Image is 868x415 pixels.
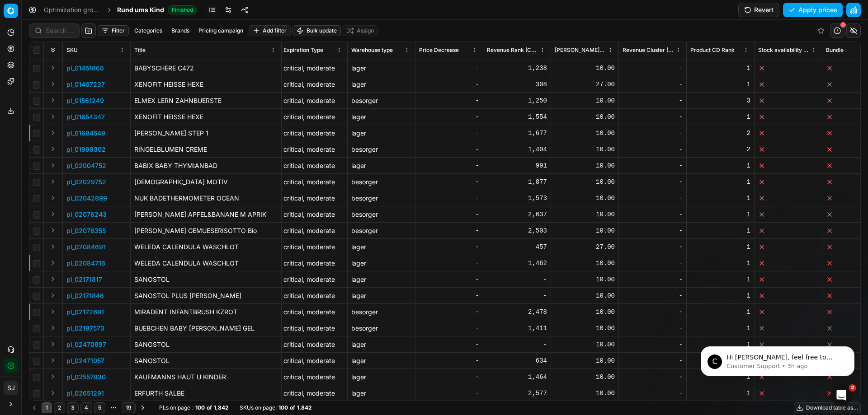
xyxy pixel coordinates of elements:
p: BABYSCHERE C472 [134,64,278,73]
div: - [419,194,479,203]
p: ERFURTH SALBE [134,389,278,398]
div: - [623,275,683,284]
div: 2,577 [487,389,547,398]
button: Expand [47,192,58,203]
div: besorger [351,324,411,333]
button: pl_02084691 [66,242,106,252]
p: KAUFMANNS HAUT U KINDER [134,373,278,382]
div: - [419,226,479,235]
div: critical, moderate [283,64,344,73]
button: SJ [4,381,18,395]
div: - [623,161,683,170]
div: 2 [690,145,750,154]
div: - [623,96,683,105]
span: Expiration Type [283,47,323,54]
button: Expand [47,79,58,89]
div: 2,503 [487,226,547,235]
button: Expand [47,355,58,366]
button: pl_02029752 [66,177,106,187]
button: Expand [47,209,58,219]
div: 1,573 [487,194,547,203]
div: - [487,291,547,300]
button: Expand [47,127,58,138]
div: critical, moderate [283,96,344,105]
button: 4 [80,402,92,413]
p: pl_02076243 [66,210,107,219]
div: critical, moderate [283,129,344,138]
div: - [419,129,479,138]
button: Expand [47,290,58,301]
button: Pricing campaign [195,25,247,36]
button: pl_01684549 [66,129,105,138]
div: 10.00 [555,112,615,121]
p: [DEMOGRAPHIC_DATA] MOTIV [134,177,278,187]
span: [PERSON_NAME], % [555,47,606,54]
div: - [419,242,479,252]
div: besorger [351,145,411,154]
div: 1,877 [487,177,547,187]
button: pl_01654347 [66,112,105,121]
button: pl_02172691 [66,308,104,317]
div: 1,554 [487,112,547,121]
button: pl_01467237 [66,80,105,89]
span: Revenue Cluster (Global) [623,47,674,54]
p: NUK BADETHERMOMETER OCEAN [134,194,278,203]
div: besorger [351,194,411,203]
p: SANOSTOL [134,275,278,284]
button: pl_01451868 [66,64,104,73]
div: 10.00 [555,194,615,203]
button: 1 [42,402,52,413]
div: critical, moderate [283,340,344,349]
div: 1 [690,80,750,89]
div: 1 [690,308,750,317]
div: - [623,308,683,317]
button: pl_02197573 [66,324,104,333]
div: 1 [690,389,750,398]
button: 19 [122,402,136,413]
strong: 100 [195,404,205,411]
div: 10.00 [555,291,615,300]
span: Rund ums KindFinished [117,5,197,14]
div: 10.00 [555,275,615,284]
p: pl_02171817 [66,275,102,284]
span: SKUs on page : [240,404,277,411]
div: 10.00 [555,210,615,219]
p: pl_01998302 [66,145,106,154]
button: Expand [47,339,58,350]
div: 1 [690,210,750,219]
button: Expand [47,322,58,333]
div: 27.00 [555,80,615,89]
button: Download table as... [794,402,861,413]
div: critical, moderate [283,161,344,170]
button: Expand [47,176,58,187]
span: Rund ums Kind [117,5,164,14]
div: 1,250 [487,96,547,105]
button: Bulk update [292,25,341,36]
div: besorger [351,308,411,317]
p: XENOFIT HEISSE HEXE [134,112,278,121]
span: SKU [66,47,78,54]
div: 1,411 [487,324,547,333]
button: Go to next page [137,402,148,413]
button: pl_02471057 [66,356,104,365]
div: lager [351,242,411,252]
button: 3 [67,402,79,413]
div: critical, moderate [283,145,344,154]
div: 1 [690,324,750,333]
div: lager [351,373,411,382]
p: pl_02084716 [66,259,105,268]
button: Assign [343,25,378,36]
div: - [419,275,479,284]
iframe: Intercom live chat [830,384,852,406]
div: - [419,80,479,89]
div: 10.00 [555,356,615,365]
button: Expand [47,371,58,382]
nav: breadcrumb [44,5,197,14]
div: 27.00 [555,242,615,252]
div: besorger [351,210,411,219]
button: pl_02171846 [66,291,104,300]
div: - [419,259,479,268]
